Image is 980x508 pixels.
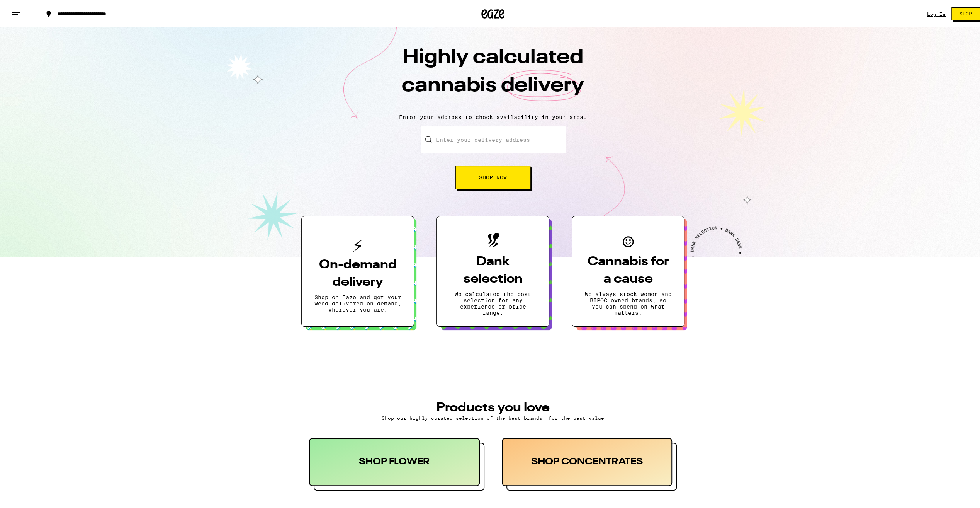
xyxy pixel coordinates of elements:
[502,436,673,484] div: SHOP CONCENTRATES
[8,113,978,119] p: Enter your address to check availability in your area.
[572,215,684,325] button: Cannabis for a causeWe always stock women and BIPOC owned brands, so you can spend on what matters.
[301,215,414,325] button: On-demand deliveryShop on Eaze and get your weed delivered on demand, wherever you are.
[502,436,677,489] button: SHOP CONCENTRATES
[309,400,677,413] h3: PRODUCTS YOU LOVE
[5,5,56,12] span: Hi. Need any help?
[309,414,677,419] p: Shop our highly curated selection of the best brands, for the best value
[314,255,401,290] h3: On-demand delivery
[479,173,507,179] span: Shop Now
[455,164,530,188] button: Shop Now
[951,6,980,19] button: Shop
[314,293,401,311] p: Shop on Eaze and get your weed delivered on demand, wherever you are.
[584,252,672,286] h3: Cannabis for a cause
[358,42,628,106] h1: Highly calculated cannabis delivery
[436,215,549,325] button: Dank selectionWe calculated the best selection for any experience or price range.
[449,290,537,314] p: We calculated the best selection for any experience or price range.
[309,436,480,484] div: SHOP FLOWER
[421,125,566,152] input: Enter your delivery address
[309,436,484,489] button: SHOP FLOWER
[449,252,537,286] h3: Dank selection
[584,290,672,314] p: We always stock women and BIPOC owned brands, so you can spend on what matters.
[927,10,946,15] a: Log In
[960,10,972,15] span: Shop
